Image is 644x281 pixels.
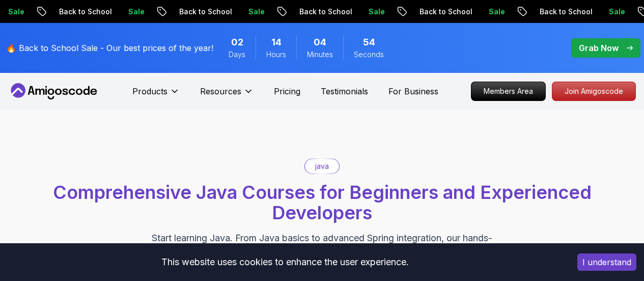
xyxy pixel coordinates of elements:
[579,42,619,54] p: Grab Now
[528,7,598,17] p: Back to School
[321,85,368,97] a: Testimonials
[307,49,333,60] span: Minutes
[237,7,270,17] p: Sale
[552,82,635,100] p: Join Amigoscode
[478,7,510,17] p: Sale
[471,82,545,100] p: Members Area
[354,49,384,60] span: Seconds
[48,7,117,17] p: Back to School
[274,85,300,97] a: Pricing
[552,82,636,101] a: Join Amigoscode
[271,35,282,49] span: 14 Hours
[200,85,254,106] button: Resources
[117,7,150,17] p: Sale
[132,85,180,106] button: Products
[577,253,636,271] button: Accept cookies
[357,7,390,17] p: Sale
[288,7,357,17] p: Back to School
[598,7,630,17] p: Sale
[8,251,562,273] div: This website uses cookies to enhance the user experience.
[471,82,546,101] a: Members Area
[6,42,213,54] p: 🔥 Back to School Sale - Our best prices of the year!
[151,231,493,260] p: Start learning Java. From Java basics to advanced Spring integration, our hands-on courses help y...
[314,35,326,49] span: 4 Minutes
[388,85,438,97] a: For Business
[266,49,286,60] span: Hours
[53,181,592,224] span: Comprehensive Java Courses for Beginners and Experienced Developers
[363,35,375,49] span: 54 Seconds
[168,7,237,17] p: Back to School
[132,85,167,97] p: Products
[229,49,245,60] span: Days
[200,85,241,97] p: Resources
[408,7,478,17] p: Back to School
[231,35,243,49] span: 2 Days
[315,161,329,171] p: java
